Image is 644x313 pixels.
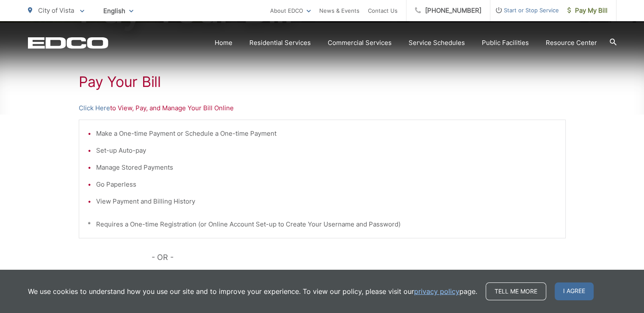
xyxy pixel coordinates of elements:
li: Make a One-time Payment or Schedule a One-time Payment [96,129,557,139]
a: Residential Services [249,38,311,48]
a: privacy policy [414,286,459,296]
a: Click Here [79,103,110,113]
a: Resource Center [546,38,597,48]
a: Tell me more [486,282,546,300]
a: Contact Us [368,6,398,16]
a: About EDCO [270,6,311,16]
a: Public Facilities [482,38,529,48]
a: Commercial Services [328,38,392,48]
li: Set-up Auto-pay [96,145,557,156]
li: Go Paperless [96,179,557,190]
p: to View, Pay, and Manage Your Bill Online [79,103,566,113]
a: EDCD logo. Return to the homepage. [28,37,108,49]
span: City of Vista [38,6,74,14]
li: View Payment and Billing History [96,196,557,207]
a: News & Events [319,6,359,16]
li: Manage Stored Payments [96,162,557,173]
p: We use cookies to understand how you use our site and to improve your experience. To view our pol... [28,286,477,296]
p: - OR - [152,251,566,264]
a: Home [215,38,232,48]
a: Service Schedules [409,38,465,48]
p: * Requires a One-time Registration (or Online Account Set-up to Create Your Username and Password) [88,219,557,229]
span: Pay My Bill [567,6,608,16]
span: I agree [555,282,594,300]
span: English [97,3,140,18]
h1: Pay Your Bill [79,73,566,90]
